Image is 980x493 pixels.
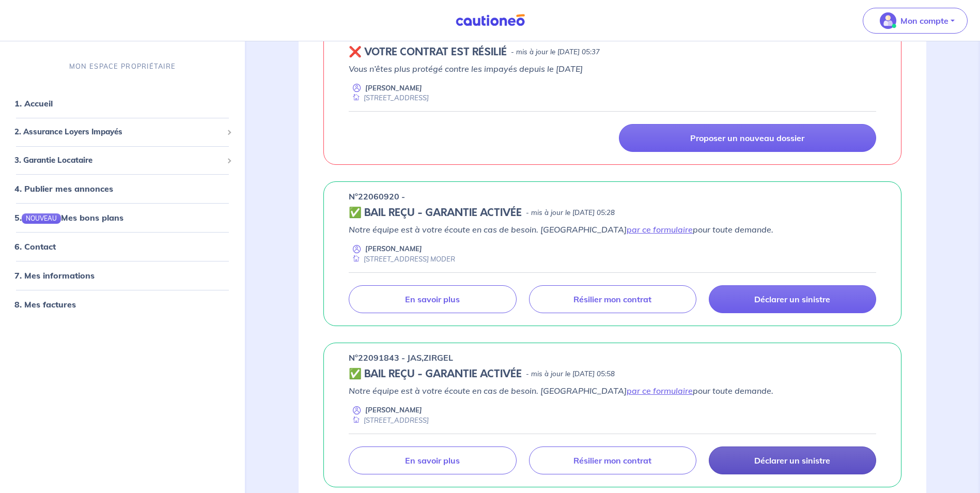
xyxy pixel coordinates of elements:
[619,124,876,152] a: Proposer un nouveau dossier
[529,285,696,313] a: Résilier mon contrat
[4,295,241,315] div: 8. Mes factures
[14,155,223,166] span: 3. Garantie Locataire
[365,244,422,254] p: [PERSON_NAME]
[14,242,56,252] a: 6. Contact
[573,455,651,466] p: Résilier mon contrat
[529,446,696,474] a: Résilier mon contrat
[709,446,876,474] a: Déclarer un sinistre
[4,179,241,199] div: 4. Publier mes annonces
[14,184,113,194] a: 4. Publier mes annonces
[349,207,876,219] div: state: CONTRACT-VALIDATED, Context: ,MAYBE-CERTIFICATE,,LESSOR-DOCUMENTS,IS-ODEALIM
[349,285,516,313] a: En savoir plus
[627,224,693,235] a: par ce formulaire
[452,14,529,27] img: Cautioneo
[349,223,876,236] p: Notre équipe est à votre écoute en cas de besoin. [GEOGRAPHIC_DATA] pour toute demande.
[14,271,95,281] a: 7. Mes informations
[690,133,804,143] p: Proposer un nouveau dossier
[405,294,460,304] p: En savoir plus
[4,150,241,171] div: 3. Garantie Locataire
[754,455,830,466] p: Déclarer un sinistre
[349,368,522,380] h5: ✅ BAIL REÇU - GARANTIE ACTIVÉE
[349,384,876,397] p: Notre équipe est à votre écoute en cas de besoin. [GEOGRAPHIC_DATA] pour toute demande.
[526,369,615,379] p: - mis à jour le [DATE] 05:58
[14,127,223,138] span: 2. Assurance Loyers Impayés
[349,446,516,474] a: En savoir plus
[900,14,948,27] p: Mon compte
[573,294,651,304] p: Résilier mon contrat
[349,46,507,58] h5: ❌ VOTRE CONTRAT EST RÉSILIÉ
[709,285,876,313] a: Déclarer un sinistre
[349,368,876,380] div: state: CONTRACT-VALIDATED, Context: ,MAYBE-CERTIFICATE,,LESSOR-DOCUMENTS,IS-ODEALIM
[627,386,693,396] a: par ce formulaire
[349,63,876,75] p: Vous n’êtes plus protégé contre les impayés depuis le [DATE]
[349,254,455,264] div: [STREET_ADDRESS] MODER
[4,208,241,228] div: 5.NOUVEAUMes bons plans
[511,47,600,57] p: - mis à jour le [DATE] 05:37
[880,12,896,29] img: illu_account_valid_menu.svg
[69,61,176,71] p: MON ESPACE PROPRIÉTAIRE
[863,8,968,34] button: illu_account_valid_menu.svgMon compte
[526,208,615,218] p: - mis à jour le [DATE] 05:28
[349,190,405,203] p: n°22060920 -
[14,300,76,310] a: 8. Mes factures
[405,455,460,466] p: En savoir plus
[4,122,241,143] div: 2. Assurance Loyers Impayés
[349,415,429,425] div: [STREET_ADDRESS]
[365,83,422,93] p: [PERSON_NAME]
[349,351,453,364] p: n°22091843 - JAS,ZIRGEL
[4,266,241,286] div: 7. Mes informations
[349,93,429,103] div: [STREET_ADDRESS]
[349,46,876,58] div: state: REVOKED, Context: ,MAYBE-CERTIFICATE,,LESSOR-DOCUMENTS,IS-ODEALIM
[4,237,241,257] div: 6. Contact
[4,94,241,114] div: 1. Accueil
[754,294,830,304] p: Déclarer un sinistre
[365,405,422,415] p: [PERSON_NAME]
[14,99,53,109] a: 1. Accueil
[14,213,123,223] a: 5.NOUVEAUMes bons plans
[349,207,522,219] h5: ✅ BAIL REÇU - GARANTIE ACTIVÉE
